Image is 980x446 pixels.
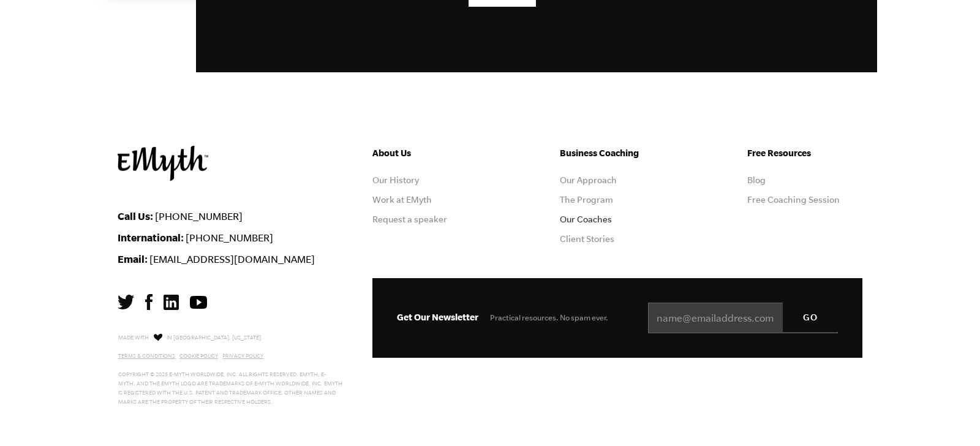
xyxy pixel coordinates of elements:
span: Get Our Newsletter [397,312,478,322]
input: name@emailaddress.com [648,303,838,333]
strong: International: [118,232,184,243]
a: The Program [560,195,613,205]
a: Blog [747,175,766,185]
a: Cookie Policy [179,353,218,359]
img: Love [154,333,162,341]
a: Our History [372,175,419,185]
a: [EMAIL_ADDRESS][DOMAIN_NAME] [149,254,315,265]
a: Request a speaker [372,214,447,224]
h5: Free Resources [747,146,862,161]
a: [PHONE_NUMBER] [186,232,273,243]
img: EMyth [118,146,208,181]
img: Facebook [145,294,153,310]
a: Our Coaches [560,214,612,224]
a: Client Stories [560,234,614,244]
strong: Call Us: [118,210,153,222]
input: GO [783,303,838,332]
strong: Email: [118,253,148,265]
img: LinkedIn [164,295,179,310]
a: Privacy Policy [222,353,263,359]
a: Work at EMyth [372,195,432,205]
p: Made with in [GEOGRAPHIC_DATA], [US_STATE]. Copyright © 2025 E-Myth Worldwide, Inc. All rights re... [118,331,343,407]
iframe: Chat Widget [919,387,980,446]
span: Practical resources. No spam ever. [490,313,608,322]
a: Terms & Conditions [118,353,175,359]
h5: About Us [372,146,488,161]
a: Free Coaching Session [747,195,840,205]
img: Twitter [118,295,134,309]
a: Our Approach [560,175,617,185]
img: YouTube [190,296,207,309]
a: [PHONE_NUMBER] [155,211,243,222]
h5: Business Coaching [560,146,675,161]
